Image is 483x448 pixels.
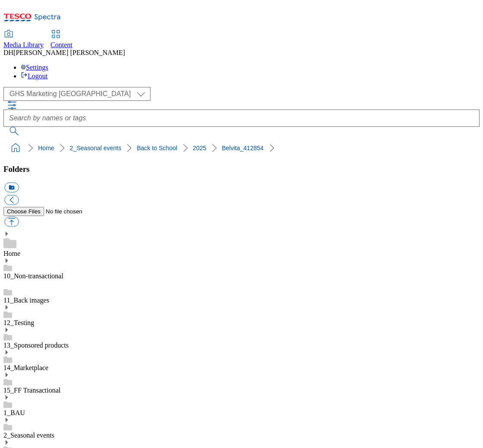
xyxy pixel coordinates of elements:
a: 12_Testing [3,319,34,326]
a: Logout [21,72,48,80]
a: home [9,141,22,155]
a: 2025 [193,145,206,151]
a: Content [51,31,73,49]
span: DH [3,49,13,56]
a: Belvita_412854 [222,145,264,151]
h3: Folders [3,164,480,174]
a: 1_BAU [3,409,25,416]
span: Media Library [3,41,44,48]
a: Home [3,250,20,257]
a: 15_FF Transactional [3,387,61,394]
a: 13_Sponsored products [3,342,69,349]
input: Search by names or tags [3,110,480,127]
a: Back to School [137,145,177,151]
a: 10_Non-transactional [3,272,64,280]
span: Content [51,41,73,48]
a: 2_Seasonal events [3,432,54,439]
a: Settings [21,64,48,71]
a: Home [38,145,54,151]
a: 14_Marketplace [3,364,48,371]
nav: breadcrumb [3,140,480,156]
span: [PERSON_NAME] [PERSON_NAME] [13,49,125,56]
a: 2_Seasonal events [70,145,121,151]
a: Media Library [3,31,44,49]
a: 11_Back images [3,297,49,304]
